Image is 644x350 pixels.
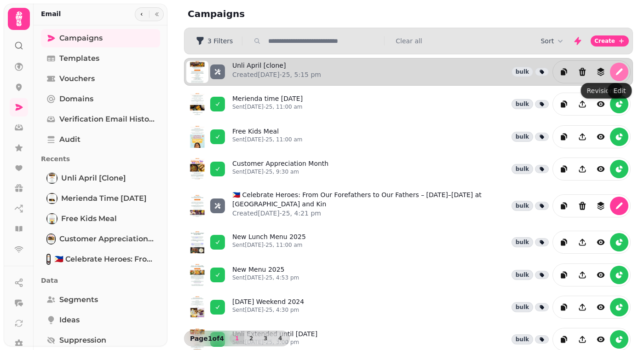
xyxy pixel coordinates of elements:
[592,233,610,251] button: view
[41,272,160,289] p: Data
[41,49,160,68] a: Templates
[186,296,208,318] img: aHR0cHM6Ly9zdGFtcGVkZS1zZXJ2aWNlLXByb2QtdGVtcGxhdGUtcHJldmlld3MuczMuZXUtd2VzdC0xLmFtYXpvbmF3cy5jb...
[41,230,160,248] a: Customer Appreciation MonthCustomer Appreciation Month
[396,36,422,46] button: Clear all
[41,90,160,108] a: Domains
[512,237,533,247] div: bulk
[573,298,592,316] button: Share campaign preview
[555,128,573,146] button: duplicate
[610,233,628,251] button: reports
[232,265,299,285] a: New Menu 2025Sent[DATE]-25, 4:53 pm
[186,195,208,217] img: aHR0cHM6Ly9zdGFtcGVkZS1zZXJ2aWNlLXByb2QtdGVtcGxhdGUtcHJldmlld3MuczMuZXUtd2VzdC0xLmFtYXpvbmF3cy5jb...
[59,53,99,64] span: Templates
[258,333,273,344] button: 3
[188,34,240,48] button: 3 Filters
[41,331,160,350] a: Suppression
[41,70,160,88] a: Vouchers
[232,103,303,111] p: Sent [DATE]-25, 11:00 am
[47,174,57,183] img: Unli April [clone]
[555,95,573,113] button: duplicate
[232,209,508,218] p: Created [DATE]-25, 4:21 pm
[59,93,93,105] span: Domains
[188,7,364,20] h2: Campaigns
[610,330,628,349] button: reports
[555,330,573,349] button: duplicate
[41,311,160,329] a: Ideas
[232,127,303,147] a: Free Kids MealSent[DATE]-25, 11:00 am
[186,126,208,148] img: aHR0cHM6Ly9zdGFtcGVkZS1zZXJ2aWNlLXByb2QtdGVtcGxhdGUtcHJldmlld3MuczMuZXUtd2VzdC0xLmFtYXpvbmF3cy5jb...
[186,264,208,286] img: aHR0cHM6Ly9zdGFtcGVkZS1zZXJ2aWNlLXByb2QtdGVtcGxhdGUtcHJldmlld3MuczMuZXUtd2VzdC0xLmFtYXpvbmF3cy5jb...
[276,336,284,341] span: 4
[41,110,160,128] a: Verification email history
[233,336,241,341] span: 1
[573,95,592,113] button: Share campaign preview
[232,136,303,143] p: Sent [DATE]-25, 11:00 am
[41,130,160,149] a: Audit
[592,330,610,349] button: view
[592,266,610,284] button: view
[592,197,610,215] button: revisions
[610,128,628,146] button: reports
[581,83,623,99] div: Revisions
[186,334,228,343] p: Page 1 of 4
[47,194,57,203] img: Merienda time aug 2025
[512,334,533,344] div: bulk
[512,164,533,174] div: bulk
[41,169,160,187] a: Unli April [clone]Unli April [clone]
[59,294,98,305] span: Segments
[59,33,103,44] span: Campaigns
[47,255,50,264] img: 🇵🇭 Celebrate Heroes: From Our Forefathers to Our Fathers – June 12–15 at Kasa and Kin
[573,330,592,349] button: Share campaign preview
[610,160,628,178] button: reports
[555,63,573,81] button: duplicate
[186,158,208,180] img: aHR0cHM6Ly9zdGFtcGVkZS1zZXJ2aWNlLXByb2QtdGVtcGxhdGUtcHJldmlld3MuczMuZXUtd2VzdC0xLmFtYXpvbmF3cy5jb...
[592,160,610,178] button: view
[59,335,106,346] span: Suppression
[232,232,306,252] a: New Lunch Menu 2025Sent[DATE]-25, 11:00 am
[273,333,287,344] button: 4
[207,38,233,44] span: 3 Filters
[610,95,628,113] button: reports
[512,67,533,77] div: bulk
[610,298,628,316] button: reports
[186,61,208,83] img: aHR0cHM6Ly9zdGFtcGVkZS1zZXJ2aWNlLXByb2QtdGVtcGxhdGUtcHJldmlld3MuczMuZXUtd2VzdC0xLmFtYXpvbmF3cy5jb...
[512,99,533,109] div: bulk
[232,70,321,79] p: Created [DATE]-25, 5:15 pm
[232,306,304,314] p: Sent [DATE]-25, 4:30 pm
[54,254,155,265] span: 🇵🇭 Celebrate Heroes: From Our Forefathers to Our Fathers – [DATE]–[DATE] at [GEOGRAPHIC_DATA] and...
[592,298,610,316] button: view
[59,134,80,145] span: Audit
[244,333,259,344] button: 2
[540,36,565,46] button: Sort
[41,151,160,167] p: Recents
[555,197,573,215] button: duplicate
[592,63,610,81] button: revisions
[592,128,610,146] button: view
[59,114,155,125] span: Verification email history
[555,160,573,178] button: duplicate
[512,270,533,280] div: bulk
[610,197,628,215] button: edit
[608,83,632,99] div: Edit
[186,231,208,253] img: aHR0cHM6Ly9zdGFtcGVkZS1zZXJ2aWNlLXByb2QtdGVtcGxhdGUtcHJldmlld3MuczMuZXUtd2VzdC0xLmFtYXpvbmF3cy5jb...
[555,266,573,284] button: duplicate
[232,159,328,179] a: Customer Appreciation MonthSent[DATE]-25, 9:30 am
[61,193,147,204] span: Merienda time [DATE]
[232,61,321,83] a: Unli April [clone]Created[DATE]-25, 5:15 pm
[41,189,160,208] a: Merienda time aug 2025Merienda time [DATE]
[262,336,269,341] span: 3
[573,63,592,81] button: Delete
[573,266,592,284] button: Share campaign preview
[610,266,628,284] button: reports
[41,210,160,228] a: Free Kids MealFree Kids Meal
[61,173,126,184] span: Unli April [clone]
[41,9,61,18] h2: Email
[555,233,573,251] button: duplicate
[594,38,615,44] span: Create
[573,160,592,178] button: Share campaign preview
[47,234,55,244] img: Customer Appreciation Month
[573,197,592,215] button: Delete
[232,190,508,222] a: 🇵🇭 Celebrate Heroes: From Our Forefathers to Our Fathers – [DATE]–[DATE] at [GEOGRAPHIC_DATA] and...
[59,233,155,245] span: Customer Appreciation Month
[591,35,629,47] button: Create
